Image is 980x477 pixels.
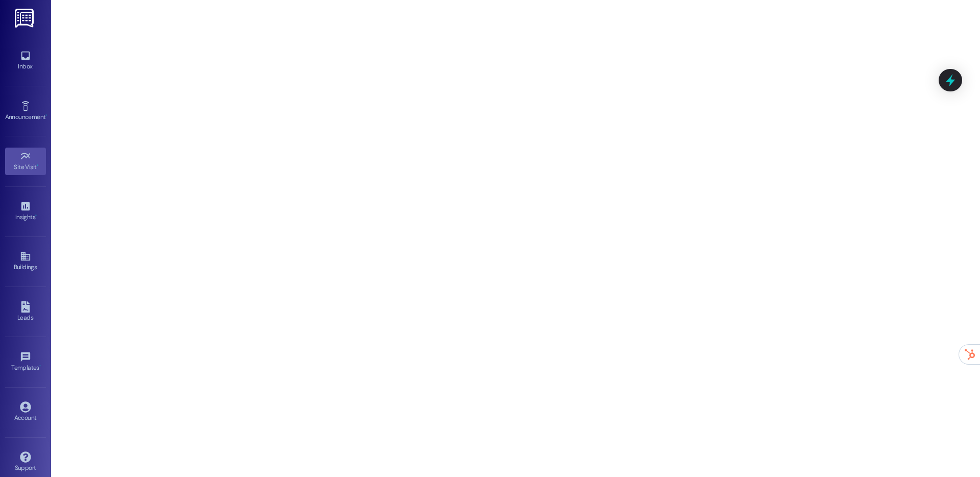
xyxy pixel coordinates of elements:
span: • [35,212,37,219]
a: Site Visit • [5,148,46,175]
a: Account [5,398,46,426]
a: Leads [5,298,46,326]
a: Inbox [5,47,46,75]
a: Insights • [5,198,46,225]
img: ResiDesk Logo [15,9,36,28]
span: • [39,363,41,370]
span: • [45,112,47,119]
span: • [37,162,38,169]
a: Templates • [5,348,46,376]
a: Support [5,448,46,476]
a: Buildings [5,248,46,275]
